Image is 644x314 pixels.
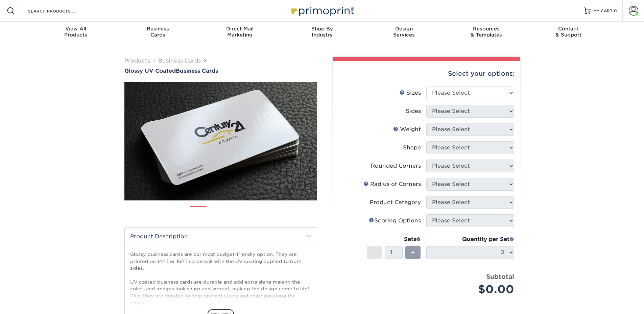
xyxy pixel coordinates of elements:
[124,68,317,74] h1: Business Cards
[117,26,199,38] div: Cards
[190,203,207,220] img: Business Cards 01
[117,22,199,43] a: BusinessCards
[593,8,613,14] span: MY CART
[235,203,252,220] img: Business Cards 03
[35,26,117,38] div: Products
[117,26,199,32] span: Business
[125,228,317,245] h2: Product Description
[363,180,421,188] div: Radius of Corners
[124,68,176,74] span: Glossy UV Coated
[373,247,376,258] span: -
[411,247,415,258] span: +
[338,61,515,87] div: Select your options:
[363,26,445,38] div: Services
[199,26,281,38] div: Marketing
[527,22,610,43] a: Contact& Support
[35,26,117,32] span: View All
[371,162,421,170] div: Rounded Corners
[393,125,421,134] div: Weight
[445,26,527,32] span: Resources
[363,26,445,32] span: Design
[431,281,514,297] div: $0.00
[445,22,527,43] a: Resources& Templates
[281,22,363,43] a: Shop ByIndustry
[199,26,281,32] span: Direct Mail
[527,26,610,32] span: Contact
[124,68,317,74] a: Glossy UV CoatedBusiness Cards
[403,144,421,152] div: Shape
[486,273,514,280] strong: Subtotal
[158,57,201,64] a: Business Cards
[288,3,356,18] img: Primoprint
[400,89,421,97] div: Sizes
[281,26,363,38] div: Industry
[35,22,117,43] a: View AllProducts
[212,203,229,220] img: Business Cards 02
[27,7,93,15] input: SEARCH PRODUCTS.....
[199,22,281,43] a: Direct MailMarketing
[124,45,317,238] img: Glossy UV Coated 01
[281,26,363,32] span: Shop By
[367,235,421,243] div: Sets
[406,107,421,115] div: Sides
[370,198,421,207] div: Product Category
[445,26,527,38] div: & Templates
[527,26,610,38] div: & Support
[369,217,421,225] div: Scoring Options
[614,8,617,13] span: 0
[363,22,445,43] a: DesignServices
[426,235,514,243] div: Quantity per Set
[124,57,150,64] a: Products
